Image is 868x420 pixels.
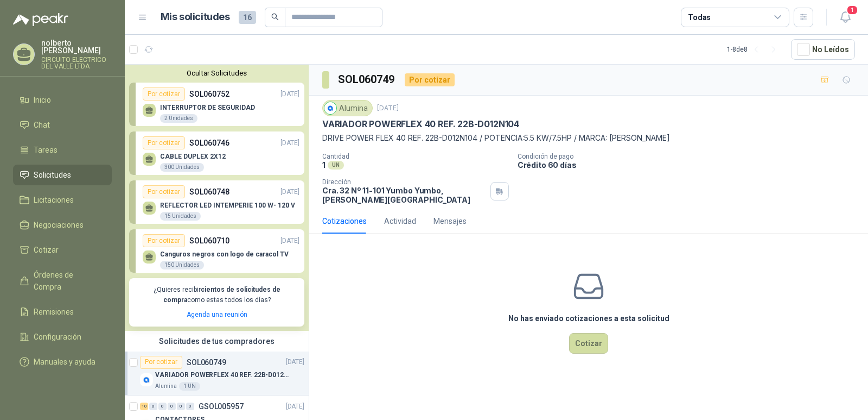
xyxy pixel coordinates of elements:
p: nolberto [PERSON_NAME] [41,39,112,54]
div: 1 - 8 de 8 [727,41,782,58]
button: Cotizar [569,333,608,354]
div: Por cotizar [143,87,185,101]
p: SOL060752 [189,88,229,100]
div: 0 [168,403,176,410]
a: Por cotizarSOL060749[DATE] Company LogoVARIADOR POWERFLEX 40 REF. 22B-D012N104Alumina1 UN [125,352,309,396]
div: 10 [140,403,148,410]
a: Negociaciones [13,215,112,235]
div: Por cotizar [143,185,185,198]
p: SOL060749 [187,359,226,366]
span: Solicitudes [34,169,71,181]
h3: SOL060749 [338,71,396,88]
p: Cantidad [322,153,509,160]
span: Cotizar [34,244,59,256]
div: 0 [158,403,167,410]
a: Remisiones [13,302,112,322]
button: No Leídos [791,39,855,60]
p: [DATE] [280,187,299,197]
div: Por cotizar [143,136,185,149]
p: SOL060748 [189,186,229,198]
span: Tareas [34,144,58,156]
span: Manuales y ayuda [34,356,95,368]
p: SOL060710 [189,235,229,247]
div: Ocultar SolicitudesPor cotizarSOL060752[DATE] INTERRUPTOR DE SEGURIDAD2 UnidadesPor cotizarSOL060... [125,65,309,331]
span: Órdenes de Compra [34,269,101,293]
div: UN [328,161,344,170]
div: 150 Unidades [160,261,204,269]
p: [DATE] [377,103,399,114]
p: Crédito 60 días [518,160,864,170]
a: Manuales y ayuda [13,352,112,372]
div: Por cotizar [405,73,455,86]
div: 300 Unidades [160,163,204,172]
p: [DATE] [286,357,304,367]
p: [DATE] [280,236,299,246]
div: Por cotizar [143,234,185,247]
div: Por cotizar [140,356,182,369]
h3: No has enviado cotizaciones a esta solicitud [508,312,669,324]
a: Licitaciones [13,190,112,210]
p: VARIADOR POWERFLEX 40 REF. 22B-D012N104 [155,370,290,380]
div: Mensajes [433,215,467,227]
span: search [271,13,279,21]
p: Cra. 32 Nº 11-101 Yumbo Yumbo , [PERSON_NAME][GEOGRAPHIC_DATA] [322,186,486,204]
a: Por cotizarSOL060746[DATE] CABLE DUPLEX 2X12300 Unidades [129,131,304,175]
div: 1 UN [179,382,200,391]
div: Todas [688,11,711,23]
img: Company Logo [324,102,336,114]
p: ¿Quieres recibir como estas todos los días? [136,285,298,305]
div: Solicitudes de tus compradores [125,331,309,352]
p: 1 [322,160,325,170]
a: Configuración [13,327,112,347]
p: Canguros negros con logo de caracol TV [160,250,289,258]
a: Solicitudes [13,165,112,185]
div: 2 Unidades [160,114,197,123]
a: Chat [13,115,112,135]
a: Por cotizarSOL060748[DATE] REFLECTOR LED INTEMPERIE 100 W- 120 V15 Unidades [129,180,304,224]
p: Alumina [155,382,177,391]
a: Agenda una reunión [187,311,247,318]
div: 0 [149,403,157,410]
span: Remisiones [34,306,74,318]
p: [DATE] [280,138,299,148]
div: Actividad [384,215,416,227]
div: 0 [186,403,194,410]
span: Configuración [34,331,81,343]
b: cientos de solicitudes de compra [163,286,280,304]
span: 1 [846,5,858,15]
span: Negociaciones [34,219,84,231]
p: Condición de pago [518,153,864,160]
div: 0 [177,403,185,410]
p: SOL060746 [189,137,229,149]
a: Por cotizarSOL060752[DATE] INTERRUPTOR DE SEGURIDAD2 Unidades [129,83,304,126]
span: 16 [239,11,256,24]
span: Licitaciones [34,194,74,206]
p: Dirección [322,178,486,186]
div: Cotizaciones [322,215,367,227]
a: Por cotizarSOL060710[DATE] Canguros negros con logo de caracol TV150 Unidades [129,229,304,273]
a: Órdenes de Compra [13,265,112,297]
p: VARIADOR POWERFLEX 40 REF. 22B-D012N104 [322,118,519,130]
img: Company Logo [140,373,153,386]
p: [DATE] [280,89,299,99]
span: Chat [34,119,50,131]
span: Inicio [34,94,51,106]
button: Ocultar Solicitudes [129,69,304,77]
p: [DATE] [286,401,304,411]
p: INTERRUPTOR DE SEGURIDAD [160,104,255,111]
p: DRIVE POWER FLEX 40 REF. 22B-D012N104 / POTENCIA:5.5 KW/7.5HP / MARCA: [PERSON_NAME] [322,132,855,144]
h1: Mis solicitudes [161,9,230,25]
p: CABLE DUPLEX 2X12 [160,153,226,160]
p: REFLECTOR LED INTEMPERIE 100 W- 120 V [160,202,295,209]
button: 1 [835,8,855,27]
img: Logo peakr [13,13,68,26]
a: Tareas [13,140,112,160]
div: 15 Unidades [160,212,201,221]
p: CIRCUITO ELECTRICO DEL VALLE LTDA [41,57,112,70]
a: Inicio [13,90,112,110]
a: Cotizar [13,240,112,260]
div: Alumina [322,100,373,116]
p: GSOL005957 [199,403,244,410]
